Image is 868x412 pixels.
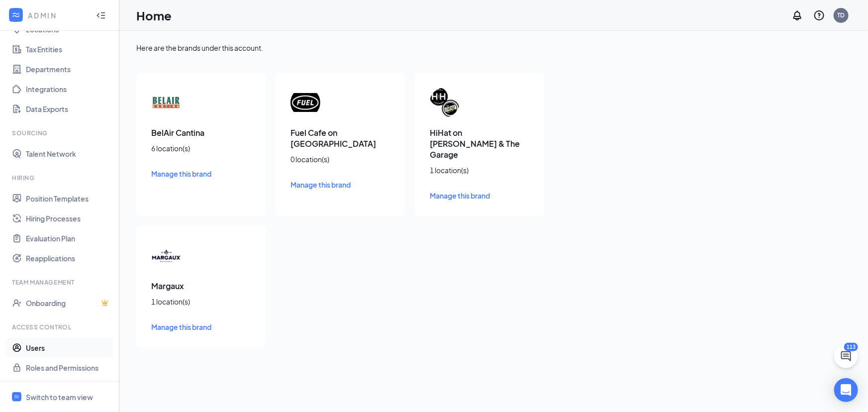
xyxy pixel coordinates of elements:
a: Tax Entities [26,39,111,59]
a: Talent Network [26,144,111,164]
h3: HiHat on [PERSON_NAME] & The Garage [430,127,529,160]
a: Roles and Permissions [26,358,111,378]
h3: Fuel Cafe on [GEOGRAPHIC_DATA] [290,127,390,149]
svg: QuestionInfo [813,9,825,21]
a: Manage this brand [151,321,251,332]
span: Manage this brand [151,322,211,331]
svg: Notifications [791,9,803,21]
div: Access control [12,323,109,331]
a: Position Templates [26,189,111,208]
a: Departments [26,59,111,79]
div: 113 [844,343,858,351]
svg: Collapse [96,10,106,20]
a: Manage this brand [290,179,390,190]
div: 1 location(s) [430,165,529,175]
a: Data Exports [26,99,111,119]
div: Hiring [12,174,109,182]
a: OnboardingCrown [26,293,111,313]
a: Integrations [26,79,111,99]
div: TD [838,11,845,19]
a: Users [26,338,111,358]
div: 6 location(s) [151,143,251,153]
h3: Margaux [151,281,251,292]
div: Here are the brands under this account. [136,43,851,53]
button: ChatActive [834,344,858,368]
span: Manage this brand [290,180,351,189]
div: Team Management [12,278,109,287]
span: Manage this brand [430,191,490,200]
div: 1 location(s) [151,297,251,307]
div: 0 location(s) [290,154,390,164]
h3: BelAir Cantina [151,127,251,138]
img: Fuel Cafe on 5th Street logo [290,88,320,117]
div: Switch to team view [26,392,93,402]
span: Manage this brand [151,169,211,178]
img: HiHat on Brady & The Garage logo [430,88,460,117]
svg: WorkstreamLogo [11,10,21,20]
svg: ChatActive [840,350,852,362]
svg: WorkstreamLogo [13,394,20,400]
img: Margaux logo [151,241,181,271]
a: Reapplications [26,248,111,268]
div: ADMIN [28,10,87,20]
img: BelAir Cantina logo [151,88,181,117]
a: Evaluation Plan [26,228,111,248]
h1: Home [136,7,172,24]
a: Hiring Processes [26,208,111,228]
a: Manage this brand [151,168,251,179]
div: Open Intercom Messenger [834,378,858,402]
a: Manage this brand [430,190,529,201]
div: Sourcing [12,129,109,137]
